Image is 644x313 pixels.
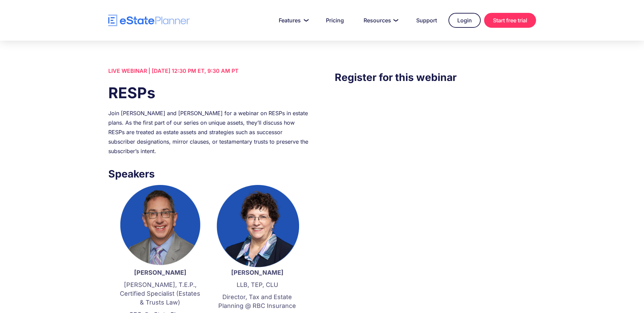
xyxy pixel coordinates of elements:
[271,14,314,27] a: Features
[335,69,536,85] h3: Register for this webinar
[355,14,405,27] a: Resources
[335,99,536,149] iframe: Form 0
[108,66,309,76] div: LIVE WEBINAR | [DATE] 12:30 PM ET, 9:30 AM PT
[118,280,202,307] p: [PERSON_NAME], T.E.P., Certified Specialist (Estates & Trusts Law)
[216,280,299,289] p: LLB, TEP, CLU
[108,82,309,103] h1: RESPs
[484,13,536,28] a: Start free trial
[448,13,481,28] a: Login
[134,269,186,276] strong: [PERSON_NAME]
[216,293,299,310] p: Director, Tax and Estate Planning @ RBC Insurance
[231,269,283,276] strong: [PERSON_NAME]
[108,166,309,182] h3: Speakers
[318,14,352,27] a: Pricing
[108,108,309,156] div: Join [PERSON_NAME] and [PERSON_NAME] for a webinar on RESPs in estate plans. As the first part of...
[408,14,445,27] a: Support
[108,15,190,26] a: home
